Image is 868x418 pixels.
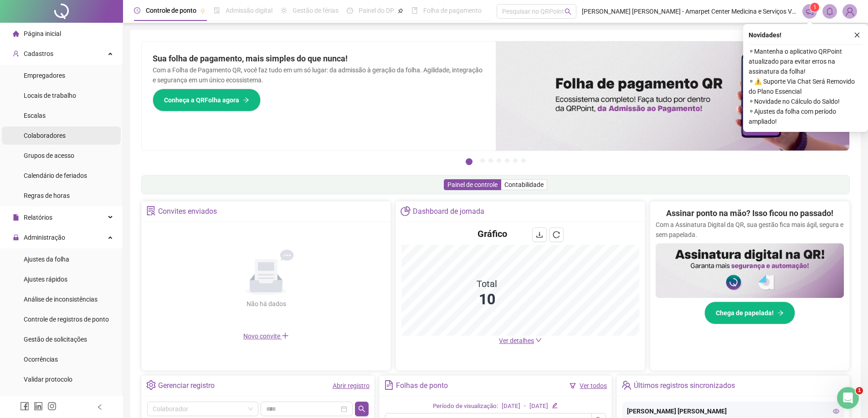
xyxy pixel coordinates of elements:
[826,7,834,15] span: bell
[158,204,217,219] div: Convites enviados
[24,132,66,139] span: Colaboradores
[536,231,543,238] span: download
[13,234,19,241] span: lock
[358,405,365,413] span: search
[282,332,289,339] span: plus
[24,50,53,57] span: Cadastros
[433,402,498,411] div: Período de visualização:
[24,276,67,283] span: Ajustes rápidos
[810,3,819,12] sup: 1
[24,234,65,241] span: Administração
[627,406,839,416] div: [PERSON_NAME] [PERSON_NAME]
[480,158,485,163] button: 2
[478,227,507,240] h4: Gráfico
[749,76,863,96] span: ⚬ ⚠️ Suporte Via Chat Será Removido do Plano Essencial
[224,299,308,309] div: Não há dados
[24,316,109,323] span: Controle de registros de ponto
[24,172,87,179] span: Calendário de feriados
[413,204,484,219] div: Dashboard de jornada
[749,46,863,76] span: ⚬ Mantenha o aplicativo QRPoint atualizado para evitar erros na assinatura da folha!
[226,7,272,14] span: Admissão digital
[146,206,156,216] span: solution
[24,356,58,363] span: Ocorrências
[401,206,410,216] span: pie-chart
[833,408,839,414] span: eye
[447,181,498,188] span: Painel de controle
[24,152,74,159] span: Grupos de acesso
[565,8,571,15] span: search
[488,158,493,163] button: 3
[333,382,370,389] a: Abrir registro
[497,158,501,163] button: 4
[20,402,29,411] span: facebook
[47,402,56,411] span: instagram
[837,387,859,409] iframe: Intercom live chat
[656,243,844,298] img: banner%2F02c71560-61a6-44d4-94b9-c8ab97240462.png
[582,6,797,16] span: [PERSON_NAME] [PERSON_NAME] - Amarpet Center Medicina e Serviços Veterinários
[843,5,857,18] img: 83519
[749,96,863,106] span: ⚬ Novidade no Cálculo do Saldo!
[13,214,19,221] span: file
[200,8,205,14] span: pushpin
[854,32,860,38] span: close
[499,337,534,344] span: Ver detalhes
[552,403,558,408] span: edit
[423,7,482,14] span: Folha de pagamento
[24,376,72,383] span: Validar protocolo
[24,92,76,99] span: Locais de trabalho
[856,387,863,394] span: 1
[153,89,261,111] button: Conheça a QRFolha agora
[529,402,548,411] div: [DATE]
[398,8,403,14] span: pushpin
[656,220,844,240] p: Com a Assinatura Digital da QR, sua gestão fica mais ágil, segura e sem papelada.
[146,380,156,390] span: setting
[553,231,560,238] span: reload
[281,7,287,14] span: sun
[535,337,542,343] span: down
[359,7,394,14] span: Painel do DP
[24,336,87,343] span: Gestão de solicitações
[24,30,61,37] span: Página inicial
[164,95,239,105] span: Conheça a QRFolha agora
[146,7,196,14] span: Controle de ponto
[505,158,509,163] button: 5
[806,7,814,15] span: notification
[24,256,69,263] span: Ajustes da folha
[13,30,19,37] span: home
[158,378,215,393] div: Gerenciar registro
[580,382,607,389] a: Ver todos
[153,52,485,65] h2: Sua folha de pagamento, mais simples do que nunca!
[666,207,833,220] h2: Assinar ponto na mão? Isso ficou no passado!
[34,402,43,411] span: linkedin
[13,50,19,57] span: user-add
[24,296,98,303] span: Análise de inconsistências
[97,404,103,410] span: left
[499,337,542,344] a: Ver detalhes down
[716,308,774,318] span: Chega de papelada!
[24,112,46,119] span: Escalas
[504,181,544,188] span: Contabilidade
[621,380,631,390] span: team
[347,7,353,14] span: dashboard
[214,7,220,14] span: file-done
[570,383,576,389] span: filter
[153,65,485,85] p: Com a Folha de Pagamento QR, você faz tudo em um só lugar: da admissão à geração da folha. Agilid...
[749,106,863,126] span: ⚬ Ajustes da folha com período ampliado!
[384,380,394,390] span: file-text
[704,302,795,324] button: Chega de papelada!
[521,158,526,163] button: 7
[634,378,735,393] div: Últimos registros sincronizados
[243,97,249,103] span: arrow-right
[396,378,448,393] div: Folhas de ponto
[524,402,526,411] div: -
[777,310,784,316] span: arrow-right
[813,4,817,10] span: 1
[24,192,70,199] span: Regras de horas
[411,7,418,14] span: book
[749,30,781,40] span: Novidades !
[24,396,93,403] span: Link para registro rápido
[293,7,339,14] span: Gestão de férias
[513,158,518,163] button: 6
[502,402,520,411] div: [DATE]
[24,72,65,79] span: Empregadores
